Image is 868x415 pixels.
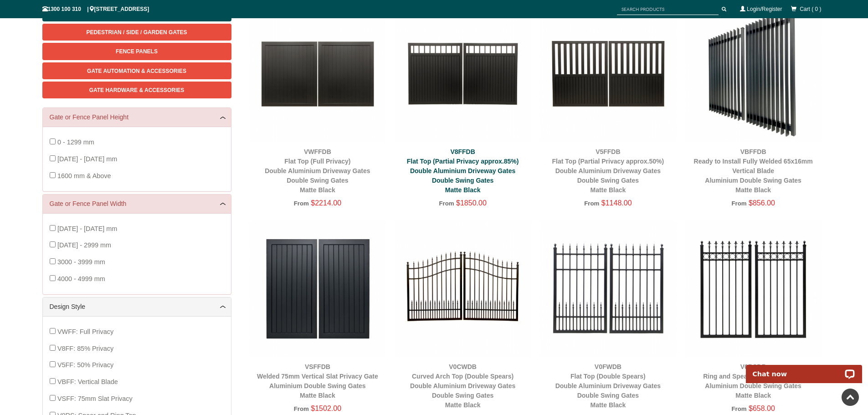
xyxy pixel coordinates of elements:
a: Login/Register [747,6,782,12]
img: VBFFDB - Ready to Install Fully Welded 65x16mm Vertical Blade - Aluminium Double Swing Gates - Ma... [685,5,822,142]
span: [DATE] - [DATE] mm [57,155,117,163]
a: V5FFDBFlat Top (Partial Privacy approx.50%)Double Aluminium Driveway GatesDouble Swing GatesMatte... [552,148,664,194]
img: V0CWDB - Curved Arch Top (Double Spears) - Double Aluminium Driveway Gates - Double Swing Gates -... [395,220,531,357]
iframe: LiveChat chat widget [740,354,868,383]
img: V0RSDB - Ring and Spear Top (Fleur-de-lis) - Aluminium Double Swing Gates - Matte Black - Gate Wa... [685,220,822,357]
a: Gate or Fence Panel Width [50,199,224,209]
span: From [294,200,309,207]
span: 0 - 1299 mm [57,138,94,146]
span: Fence Panels [116,48,158,55]
span: $2214.00 [311,199,341,207]
span: From [731,405,746,412]
a: Gate or Fence Panel Height [50,113,224,122]
span: $856.00 [749,199,775,207]
img: V8FFDB - Flat Top (Partial Privacy approx.85%) - Double Aluminium Driveway Gates - Double Swing G... [395,5,531,142]
a: Fence Panels [42,43,231,60]
span: VWFF: Full Privacy [57,328,113,335]
span: [DATE] - 2999 mm [57,241,111,249]
a: VWFFDBFlat Top (Full Privacy)Double Aluminium Driveway GatesDouble Swing GatesMatte Black [265,148,370,194]
span: Gate Automation & Accessories [87,68,186,74]
img: VWFFDB - Flat Top (Full Privacy) - Double Aluminium Driveway Gates - Double Swing Gates - Matte B... [250,5,386,142]
span: [DATE] - [DATE] mm [57,225,117,232]
a: Pedestrian / Side / Garden Gates [42,24,231,41]
span: Gate Hardware & Accessories [89,87,185,93]
span: From [584,200,599,207]
span: V5FF: 50% Privacy [57,361,113,369]
a: V0FWDBFlat Top (Double Spears)Double Aluminium Driveway GatesDouble Swing GatesMatte Black [555,363,661,409]
a: Gate Hardware & Accessories [42,82,231,98]
span: $1850.00 [456,199,487,207]
span: VSFF: 75mm Slat Privacy [57,395,133,402]
a: Design Style [50,302,224,312]
span: 1600 mm & Above [57,172,111,179]
a: V8FFDBFlat Top (Partial Privacy approx.85%)Double Aluminium Driveway GatesDouble Swing GatesMatte... [407,148,519,194]
img: V5FFDB - Flat Top (Partial Privacy approx.50%) - Double Aluminium Driveway Gates - Double Swing G... [540,5,676,142]
span: V8FF: 85% Privacy [57,345,113,352]
span: From [294,405,309,412]
span: 1300 100 310 | [STREET_ADDRESS] [42,6,149,12]
span: 3000 - 3999 mm [57,258,105,266]
a: VBFFDBReady to Install Fully Welded 65x16mm Vertical BladeAluminium Double Swing GatesMatte Black [694,148,813,194]
img: V0FWDB - Flat Top (Double Spears) - Double Aluminium Driveway Gates - Double Swing Gates - Matte ... [540,220,676,357]
span: 4000 - 4999 mm [57,275,105,282]
span: Pedestrian / Side / Garden Gates [86,29,187,36]
span: Cart ( 0 ) [800,6,821,12]
span: $1148.00 [601,199,632,207]
span: From [731,200,746,207]
span: $1502.00 [311,405,341,412]
a: Gate Automation & Accessories [42,62,231,79]
img: VSFFDB - Welded 75mm Vertical Slat Privacy Gate - Aluminium Double Swing Gates - Matte Black - Ga... [250,220,386,357]
a: V0CWDBCurved Arch Top (Double Spears)Double Aluminium Driveway GatesDouble Swing GatesMatte Black [410,363,515,409]
span: From [439,200,454,207]
span: VBFF: Vertical Blade [57,378,118,385]
input: SEARCH PRODUCTS [617,4,719,15]
a: VSFFDBWelded 75mm Vertical Slat Privacy GateAluminium Double Swing GatesMatte Black [257,363,378,399]
span: $658.00 [749,405,775,412]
